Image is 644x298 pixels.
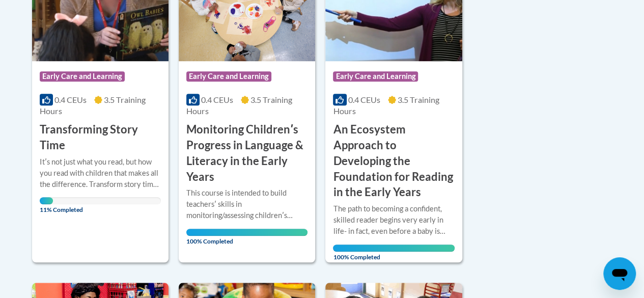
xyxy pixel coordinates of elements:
span: 0.4 CEUs [54,95,87,104]
div: The path to becoming a confident, skilled reader begins very early in life- in fact, even before ... [333,203,454,237]
span: 100% Completed [333,245,454,261]
span: 0.4 CEUs [201,95,233,104]
span: 100% Completed [186,229,307,245]
h3: An Ecosystem Approach to Developing the Foundation for Reading in the Early Years [333,122,454,200]
h3: Monitoring Childrenʹs Progress in Language & Literacy in the Early Years [186,122,307,184]
span: Early Care and Learning [40,71,125,82]
div: Your progress [186,229,307,236]
span: Early Care and Learning [186,71,271,82]
span: Early Care and Learning [333,71,418,82]
div: Your progress [333,245,454,252]
div: This course is intended to build teachersʹ skills in monitoring/assessing childrenʹs developmenta... [186,187,307,221]
iframe: Button to launch messaging window [603,257,636,290]
h3: Transforming Story Time [40,122,161,153]
span: 0.4 CEUs [348,95,380,104]
div: Itʹs not just what you read, but how you read with children that makes all the difference. Transf... [40,156,161,190]
div: Your progress [40,197,53,204]
span: 11% Completed [40,197,53,213]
